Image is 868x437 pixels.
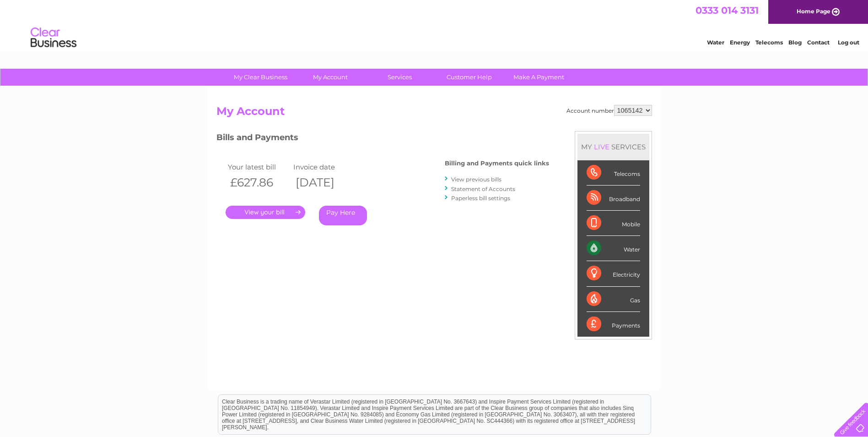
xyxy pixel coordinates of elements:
[577,134,649,160] div: MY SERVICES
[226,161,291,173] td: Your latest bill
[592,142,611,151] div: LIVE
[587,211,640,236] div: Mobile
[695,5,759,16] a: 0333 014 3131
[587,261,640,286] div: Electricity
[226,173,291,192] th: £627.86
[451,186,515,192] a: Statement of Accounts
[451,195,510,202] a: Paperless bill settings
[788,39,802,46] a: Blog
[587,186,640,211] div: Broadband
[291,173,357,192] th: [DATE]
[566,105,652,116] div: Account number
[755,39,783,46] a: Telecoms
[292,69,368,86] a: My Account
[838,39,859,46] a: Log out
[707,39,724,46] a: Water
[216,105,652,122] h2: My Account
[319,206,367,225] a: Pay Here
[587,236,640,261] div: Water
[451,176,501,183] a: View previous bills
[730,39,750,46] a: Energy
[291,161,357,173] td: Invoice date
[226,206,305,219] a: .
[445,160,549,167] h4: Billing and Payments quick links
[30,24,77,52] img: logo.png
[218,5,651,44] div: Clear Business is a trading name of Verastar Limited (registered in [GEOGRAPHIC_DATA] No. 3667643...
[587,312,640,337] div: Payments
[216,131,549,147] h3: Bills and Payments
[362,69,437,86] a: Services
[223,69,298,86] a: My Clear Business
[431,69,507,86] a: Customer Help
[587,287,640,312] div: Gas
[587,160,640,186] div: Telecoms
[501,69,577,86] a: Make A Payment
[807,39,830,46] a: Contact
